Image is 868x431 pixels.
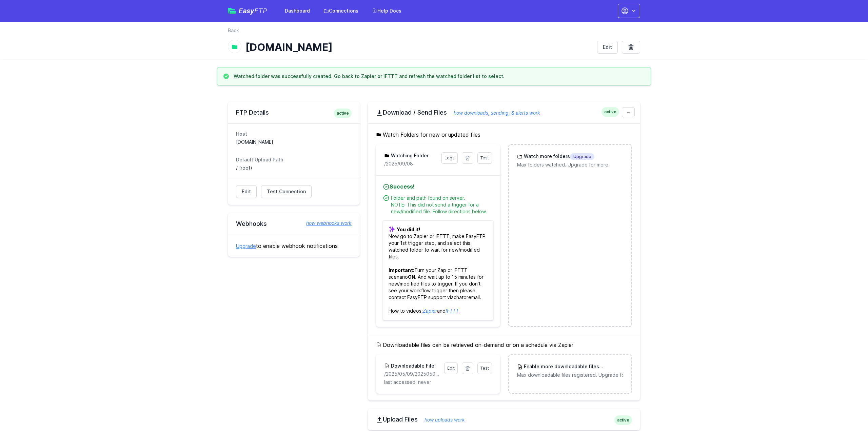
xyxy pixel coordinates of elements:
[376,131,632,139] h5: Watch Folders for new or updated files
[480,155,489,160] span: Test
[391,195,493,215] div: Folder and path found on server. NOTE: This did not send a trigger for a new/modified file. Follo...
[376,109,632,117] h2: Download / Send Files
[228,7,267,14] a: EasyFTP
[228,8,236,14] img: easyftp_logo.png
[254,7,267,15] span: FTP
[444,363,458,374] a: Edit
[446,308,459,314] a: IFTTT
[334,109,352,118] span: active
[376,415,632,424] h2: Upload Files
[319,5,362,17] a: Connections
[228,235,360,257] div: to enable webhook notifications
[234,73,505,80] h3: Watched folder was successfully created. Go back to Zapier or IFTTT and refresh the watched folde...
[228,27,640,38] nav: Breadcrumb
[441,152,458,164] a: Logs
[384,379,492,386] p: last accessed: never
[236,156,352,163] dt: Default Upload Path
[477,363,492,374] a: Test
[383,220,493,320] p: Now go to Zapier or IFTTT, make EasyFTP your 1st trigger step, and select this watched folder to ...
[517,161,623,168] p: Max folders watched. Upgrade for more.
[368,5,406,17] a: Help Docs
[447,110,540,116] a: how downloads, sending, & alerts work
[236,243,256,249] a: Upgrade
[236,139,352,145] dd: [DOMAIN_NAME]
[384,160,437,167] p: /2025/09/08
[408,274,415,280] b: ON
[597,41,618,54] a: Edit
[480,366,489,371] span: Test
[418,417,465,423] a: how uploads work
[261,185,312,198] a: Test Connection
[236,164,352,171] dd: / (root)
[281,5,314,17] a: Dashboard
[390,152,430,159] h3: Watching Folder:
[517,372,623,378] p: Max downloadable files registered. Upgrade for more.
[299,220,352,227] a: how webhooks work
[509,145,631,176] a: Watch more foldersUpgrade Max folders watched. Upgrade for more.
[390,363,436,369] h3: Downloadable File:
[477,152,492,164] a: Test
[384,371,440,377] p: /2025/05/09/20250509171559_inbound_0422652309_0756011820.mp3
[383,182,493,191] h4: Success!
[239,7,267,14] span: Easy
[228,27,239,34] a: Back
[236,185,257,198] a: Edit
[601,107,619,117] span: active
[454,294,463,300] a: chat
[267,188,306,195] span: Test Connection
[376,341,632,349] h5: Downloadable files can be retrieved on-demand or on a schedule via Zapier
[423,308,437,314] a: Zapier
[236,220,352,228] h2: Webhooks
[614,415,632,425] span: active
[245,41,592,53] h1: [DOMAIN_NAME]
[570,153,594,160] span: Upgrade
[236,131,352,137] dt: Host
[389,267,414,273] b: Important:
[599,364,624,370] span: Upgrade
[509,355,631,387] a: Enable more downloadable filesUpgrade Max downloadable files registered. Upgrade for more.
[236,109,352,117] h2: FTP Details
[522,153,594,160] h3: Watch more folders
[522,363,623,370] h3: Enable more downloadable files
[397,227,420,232] b: You did it!
[468,294,480,300] a: email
